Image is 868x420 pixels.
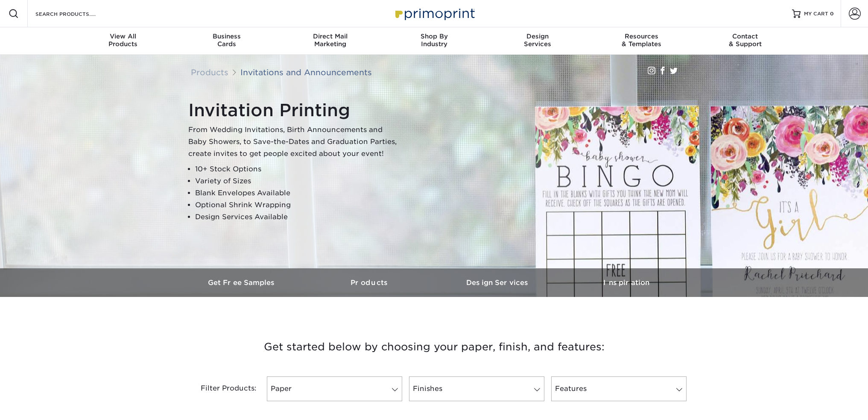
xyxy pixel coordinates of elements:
a: BusinessCards [175,27,278,55]
span: Business [175,32,278,40]
a: Direct MailMarketing [278,27,382,55]
a: Finishes [409,376,544,401]
div: Cards [175,32,278,48]
input: SEARCH PRODUCTS..... [35,9,118,19]
span: Design [486,32,590,40]
a: Products [191,68,228,77]
span: 0 [830,11,834,17]
span: MY CART [804,10,828,18]
img: Primoprint [392,4,477,23]
li: Variety of Sizes [195,175,402,187]
a: Paper [267,376,402,401]
div: Industry [382,32,486,48]
a: Design Services [434,268,562,297]
span: Shop By [382,32,486,40]
li: Optional Shrink Wrapping [195,199,402,211]
a: View AllProducts [71,27,175,55]
span: Contact [693,32,797,40]
a: Inspiration [562,268,690,297]
div: & Templates [590,32,693,48]
li: 10+ Stock Options [195,163,402,175]
a: Get Free Samples [178,268,306,297]
div: Services [486,32,590,48]
h3: Design Services [434,279,562,287]
a: Features [551,376,687,401]
li: Design Services Available [195,211,402,223]
h3: Get Free Samples [178,279,306,287]
h3: Products [306,279,434,287]
div: Marketing [278,32,382,48]
div: Filter Products: [178,376,263,401]
div: & Support [693,32,797,48]
h3: Get started below by choosing your paper, finish, and features: [184,328,684,366]
span: Resources [590,32,693,40]
h1: Invitation Printing [188,100,402,120]
span: Direct Mail [278,32,382,40]
a: DesignServices [486,27,590,55]
span: View All [71,32,175,40]
a: Invitations and Announcements [240,68,372,77]
h3: Inspiration [562,279,690,287]
li: Blank Envelopes Available [195,187,402,199]
div: Products [71,32,175,48]
a: Resources& Templates [590,27,693,55]
p: From Wedding Invitations, Birth Announcements and Baby Showers, to Save-the-Dates and Graduation ... [188,124,402,160]
a: Shop ByIndustry [382,27,486,55]
a: Contact& Support [693,27,797,55]
a: Products [306,268,434,297]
